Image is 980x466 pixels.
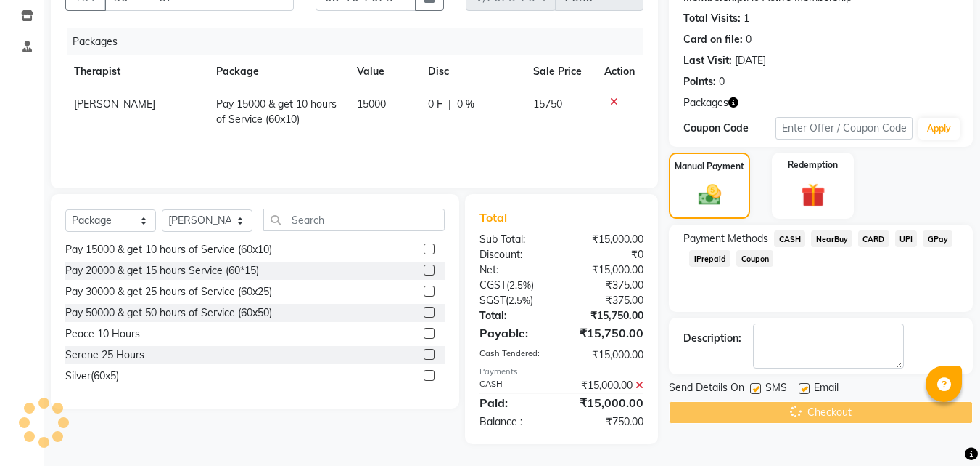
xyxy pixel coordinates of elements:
[561,293,654,308] div: ₹375.00
[65,242,272,257] div: Pay 15000 & get 10 hours of Service (60x10)
[895,230,918,247] span: UPI
[858,230,889,247] span: CARD
[469,293,561,308] div: ( )
[65,369,119,384] div: Silver(60x5)
[746,32,752,47] div: 0
[736,250,773,267] span: Coupon
[561,378,654,393] div: ₹15,000.00
[469,262,561,278] div: Net:
[683,331,741,346] div: Description:
[683,53,732,68] div: Last Visit:
[469,414,561,430] div: Balance :
[765,380,787,398] span: SMS
[65,263,259,278] div: Pay 20000 & get 15 hours Service (60*15)
[524,55,596,88] th: Sale Price
[216,97,337,126] span: Pay 15000 & get 10 hours of Service (60x10)
[788,158,838,172] label: Redemption
[65,348,144,363] div: Serene 25 Hours
[683,74,716,89] div: Points:
[561,394,654,411] div: ₹15,000.00
[561,348,654,363] div: ₹15,000.00
[348,55,419,88] th: Value
[509,279,531,291] span: 2.5%
[207,55,348,88] th: Package
[683,11,741,26] div: Total Visits:
[65,55,207,88] th: Therapist
[691,182,728,208] img: _cash.svg
[479,210,513,225] span: Total
[469,308,561,324] div: Total:
[67,28,654,55] div: Packages
[479,278,506,292] span: CGST
[65,326,140,342] div: Peace 10 Hours
[357,97,386,111] span: 15000
[561,232,654,247] div: ₹15,000.00
[561,324,654,342] div: ₹15,750.00
[561,308,654,324] div: ₹15,750.00
[596,55,643,88] th: Action
[469,348,561,363] div: Cash Tendered:
[744,11,749,26] div: 1
[561,247,654,262] div: ₹0
[683,32,743,47] div: Card on file:
[683,121,775,136] div: Coupon Code
[428,97,442,112] span: 0 F
[65,284,272,300] div: Pay 30000 & get 25 hours of Service (60x25)
[448,97,451,112] span: |
[508,294,530,306] span: 2.5%
[719,74,725,89] div: 0
[65,305,272,321] div: Pay 50000 & get 50 hours of Service (60x50)
[457,97,474,112] span: 0 %
[923,230,952,247] span: GPay
[774,230,805,247] span: CASH
[74,97,155,111] span: [PERSON_NAME]
[533,97,562,111] span: 15750
[561,414,654,430] div: ₹750.00
[775,117,913,140] input: Enter Offer / Coupon Code
[689,250,730,267] span: iPrepaid
[683,231,768,246] span: Payment Methods
[683,95,728,111] span: Packages
[469,278,561,293] div: ( )
[561,262,654,278] div: ₹15,000.00
[263,209,445,231] input: Search
[419,55,524,88] th: Disc
[479,294,506,307] span: SGST
[918,118,960,140] button: Apply
[469,324,561,342] div: Payable:
[794,180,833,210] img: _gift.svg
[735,53,766,68] div: [DATE]
[469,232,561,247] div: Sub Total:
[561,278,654,293] div: ₹375.00
[811,230,852,247] span: NearBuy
[669,380,744,398] span: Send Details On
[814,380,839,398] span: Email
[469,247,561,262] div: Discount:
[469,394,561,411] div: Paid:
[675,160,744,173] label: Manual Payment
[479,366,643,378] div: Payments
[469,378,561,393] div: CASH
